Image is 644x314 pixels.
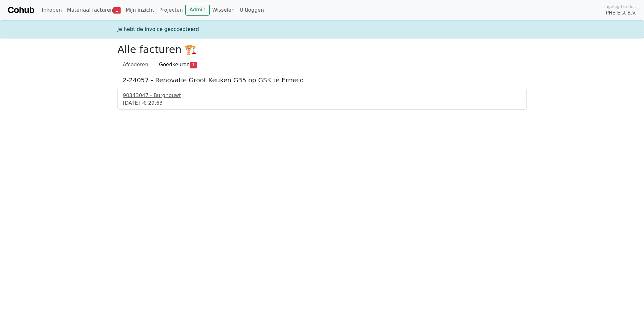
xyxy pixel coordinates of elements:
span: 1 [190,62,197,68]
a: Goedkeuren1 [154,58,202,71]
a: Uitloggen [237,4,266,16]
a: Inkopen [39,4,64,16]
a: Materiaal facturen1 [64,4,123,16]
h5: 2-24057 - Renovatie Groot Keuken G35 op GSK te Ermelo [122,76,522,84]
span: Ingelogd onder: [604,3,636,9]
a: Projecten [157,4,185,16]
span: € 29,63 [143,100,163,106]
span: 1 [113,7,121,14]
a: Wisselen [210,4,237,16]
h2: Alle facturen 🏗️ [117,44,527,55]
div: [DATE] - [123,99,521,107]
div: 90343047 - Burghouwt [123,92,521,99]
a: Admin [185,4,210,16]
span: Goedkeuren [159,61,190,67]
span: PHB Elst B.V. [606,9,636,17]
a: Mijn inzicht [123,4,157,16]
a: 90343047 - Burghouwt[DATE] -€ 29,63 [123,92,521,107]
a: Cohub [8,3,34,18]
span: Afcoderen [123,61,148,67]
a: Afcoderen [117,58,154,71]
div: Je hebt de invoice geaccepteerd [114,26,530,33]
